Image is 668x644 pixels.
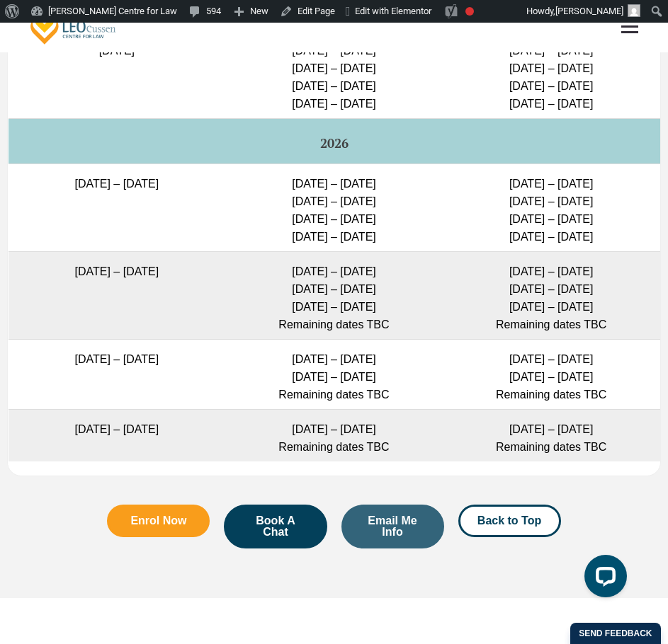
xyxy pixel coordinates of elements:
span: Enrol Now [130,515,186,527]
span: Email Me Info [361,515,425,538]
td: [DATE] – [DATE] [9,409,226,461]
div: Focus keyphrase not set [465,7,474,16]
td: [DATE] – [DATE] [DATE] – [DATE] [DATE] – [DATE] [DATE] – [DATE] [443,163,660,251]
td: [DATE] – [DATE] Remaining dates TBC [443,409,660,461]
span: Edit with Elementor [355,6,431,16]
td: [DATE] – [DATE] [DATE] – [DATE] [DATE] – [DATE] Remaining dates TBC [225,251,443,339]
h5: 2026 [14,137,655,151]
td: [DATE] – [DATE] Remaining dates TBC [225,409,443,461]
td: [DATE] – [DATE] [9,339,226,409]
td: [DATE] – [DATE] [9,251,226,339]
td: [DATE] – [DATE] [DATE] – [DATE] [DATE] – [DATE] [DATE] – [DATE] [443,30,660,118]
td: [DATE] – [DATE] [DATE] – [DATE] [DATE] – [DATE] Remaining dates TBC [443,251,660,339]
span: Back to Top [477,515,541,527]
td: [DATE] – [DATE] [DATE] – [DATE] [DATE] – [DATE] [DATE] – [DATE] [225,30,443,118]
td: [DATE] [9,30,226,118]
td: [DATE] – [DATE] [DATE] – [DATE] [DATE] – [DATE] [DATE] – [DATE] [225,163,443,251]
a: Book A Chat [224,505,327,548]
a: Email Me Info [341,505,444,548]
iframe: LiveChat chat widget [573,549,633,609]
td: [DATE] – [DATE] [9,163,226,251]
td: [DATE] – [DATE] [DATE] – [DATE] Remaining dates TBC [225,339,443,409]
span: [PERSON_NAME] [555,6,623,16]
td: [DATE] – [DATE] [DATE] – [DATE] Remaining dates TBC [443,339,660,409]
a: [PERSON_NAME] Centre for Law [28,7,118,45]
span: Book A Chat [243,515,307,538]
a: Back to Top [458,505,561,537]
a: Enrol Now [107,505,210,537]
